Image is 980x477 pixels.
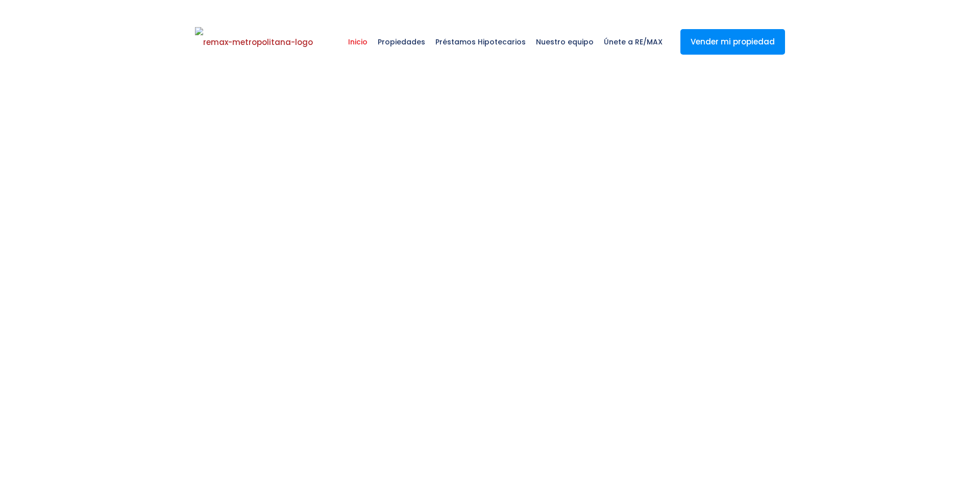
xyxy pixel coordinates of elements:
[430,16,531,67] a: Préstamos Hipotecarios
[343,27,373,57] span: Inicio
[195,27,313,58] img: remax-metropolitana-logo
[373,27,430,57] span: Propiedades
[599,27,668,57] span: Únete a RE/MAX
[195,16,313,67] a: RE/MAX Metropolitana
[373,16,430,67] a: Propiedades
[430,27,531,57] span: Préstamos Hipotecarios
[599,16,668,67] a: Únete a RE/MAX
[531,27,599,57] span: Nuestro equipo
[531,16,599,67] a: Nuestro equipo
[680,29,785,55] a: Vender mi propiedad
[343,16,373,67] a: Inicio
